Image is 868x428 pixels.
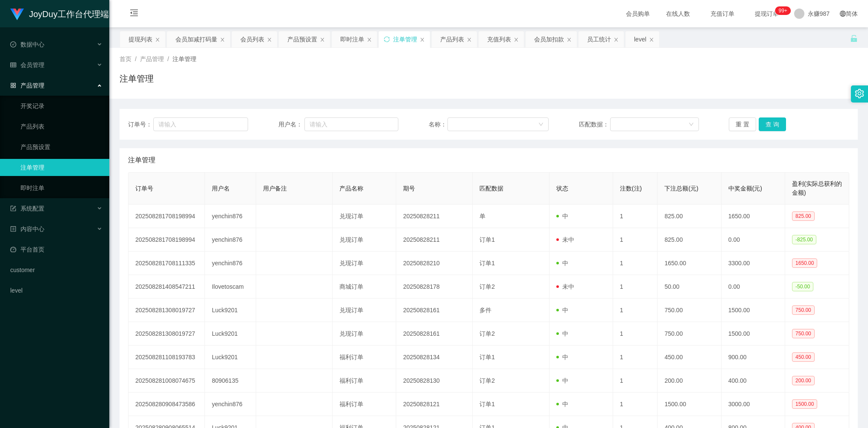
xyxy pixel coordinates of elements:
[153,117,248,131] input: 请输入
[129,393,205,416] td: 202508280908473586
[722,346,785,369] td: 900.00
[658,322,721,346] td: 750.00
[212,185,230,192] span: 用户名
[440,31,464,47] div: 产品列表
[20,118,102,135] a: 产品列表
[689,122,694,128] i: 图标: down
[722,369,785,393] td: 400.00
[287,31,317,47] div: 产品预设置
[205,346,256,369] td: Luck9201
[658,346,721,369] td: 450.00
[333,252,396,275] td: 兑现订单
[556,307,568,314] span: 中
[10,62,16,68] i: 图标: table
[10,226,16,232] i: 图标: profile
[722,322,785,346] td: 1500.00
[587,31,611,47] div: 员工统计
[10,226,44,232] span: 内容中心
[556,401,568,407] span: 中
[333,346,396,369] td: 福利订单
[20,138,102,155] a: 产品预设置
[129,252,205,275] td: 202508281708111335
[556,283,574,290] span: 未中
[175,31,217,47] div: 会员加减打码量
[759,117,786,131] button: 查 询
[396,275,473,299] td: 20250828178
[775,6,790,15] sup: 221
[514,37,519,42] i: 图标: close
[479,236,495,243] span: 订单1
[792,305,815,315] span: 750.00
[751,11,783,17] span: 提现订单
[263,185,287,192] span: 用户备注
[333,369,396,393] td: 福利订单
[792,235,816,244] span: -825.00
[403,185,415,192] span: 期号
[278,120,304,129] span: 用户名：
[556,330,568,337] span: 中
[479,260,495,267] span: 订单1
[722,275,785,299] td: 0.00
[20,159,102,176] a: 注单管理
[10,205,16,211] i: 图标: form
[129,31,152,47] div: 提现列表
[792,352,815,362] span: 450.00
[129,346,205,369] td: 202508281108193783
[205,393,256,416] td: yenchin876
[205,275,256,299] td: Ilovetoscam
[29,0,109,28] h1: JoyDuy工作台代理端
[129,322,205,346] td: 202508281308019727
[205,369,256,393] td: 80906135
[722,252,785,275] td: 3300.00
[120,0,149,28] i: 图标: menu-fold
[722,228,785,252] td: 0.00
[20,97,102,114] a: 开奖记录
[613,205,658,228] td: 1
[649,37,654,42] i: 图标: close
[128,155,155,165] span: 注单管理
[487,31,511,47] div: 充值列表
[556,236,574,243] span: 未中
[479,354,495,361] span: 订单1
[135,56,137,62] span: /
[722,299,785,322] td: 1500.00
[396,299,473,322] td: 20250828161
[333,299,396,322] td: 兑现订单
[10,282,102,299] a: level
[620,185,642,192] span: 注数(注)
[556,185,568,192] span: 状态
[613,299,658,322] td: 1
[240,31,264,47] div: 会员列表
[10,41,16,47] i: 图标: check-circle-o
[613,228,658,252] td: 1
[556,377,568,384] span: 中
[479,307,491,314] span: 多件
[396,322,473,346] td: 20250828161
[729,117,756,131] button: 重 置
[479,401,495,407] span: 订单1
[167,56,169,62] span: /
[614,37,619,42] i: 图标: close
[634,31,646,47] div: level
[658,369,721,393] td: 200.00
[205,228,256,252] td: yenchin876
[613,393,658,416] td: 1
[467,37,472,42] i: 图标: close
[10,82,44,89] span: 产品管理
[429,120,448,129] span: 名称：
[339,185,363,192] span: 产品名称
[220,37,225,42] i: 图标: close
[658,252,721,275] td: 1650.00
[10,10,109,17] a: JoyDuy工作台代理端
[155,37,160,42] i: 图标: close
[613,369,658,393] td: 1
[479,330,495,337] span: 订单2
[120,72,154,85] h1: 注单管理
[658,205,721,228] td: 825.00
[384,36,390,42] i: 图标: sync
[792,258,817,268] span: 1650.00
[479,377,495,384] span: 订单2
[722,393,785,416] td: 3000.00
[728,185,762,192] span: 中奖金额(元)
[479,213,485,220] span: 单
